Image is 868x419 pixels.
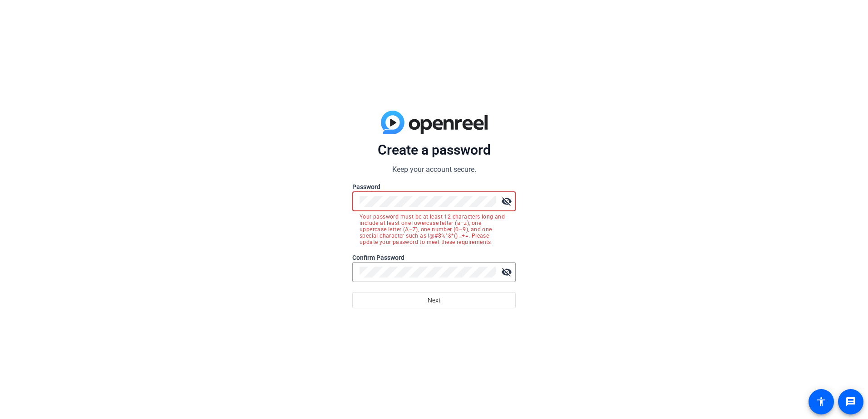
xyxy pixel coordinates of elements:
[428,292,441,309] span: Next
[381,111,488,134] img: blue-gradient.svg
[360,211,508,245] mat-error: Your password must be at least 12 characters long and include at least one lowercase letter (a–z)...
[845,396,856,407] mat-icon: message
[352,164,516,175] p: Keep your account secure.
[498,263,516,281] mat-icon: visibility_off
[498,192,516,210] mat-icon: visibility_off
[352,141,516,159] p: Create a password
[352,292,516,308] button: Next
[816,396,827,407] mat-icon: accessibility
[352,253,516,262] label: Confirm Password
[352,182,516,191] label: Password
